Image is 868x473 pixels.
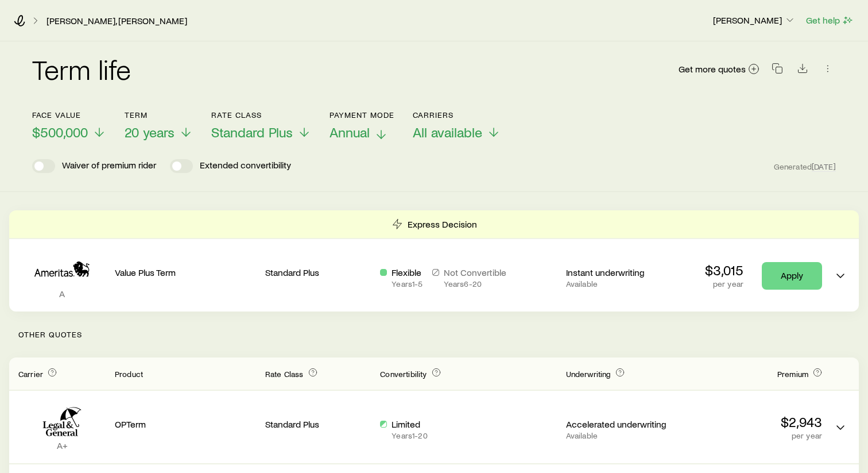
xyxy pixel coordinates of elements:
span: Premium [777,369,808,379]
span: Underwriting [566,369,611,379]
p: [PERSON_NAME] [713,14,796,26]
span: Rate Class [265,369,304,379]
p: Years 1 - 20 [392,431,427,440]
a: Get more quotes [678,63,760,76]
span: Standard Plus [211,124,293,140]
span: Get more quotes [679,64,746,74]
span: Annual [330,124,370,140]
p: Payment Mode [330,110,394,120]
p: $3,015 [705,262,743,278]
button: Rate ClassStandard Plus [211,110,311,141]
p: Standard Plus [265,267,371,278]
span: Carrier [18,369,43,379]
button: Face value$500,000 [32,110,106,141]
p: Years 6 - 20 [444,279,506,289]
p: Years 1 - 5 [392,279,423,289]
button: [PERSON_NAME] [712,14,796,28]
p: A+ [18,440,106,451]
p: Limited [392,418,427,430]
p: per year [681,431,822,440]
p: Accelerated underwriting [566,418,672,430]
p: per year [705,279,743,289]
p: A [18,288,106,299]
button: Payment ModeAnnual [330,110,394,141]
a: Apply [762,262,822,290]
span: All available [413,124,482,140]
p: Express Decision [408,218,477,230]
p: Value Plus Term [115,267,256,278]
p: Other Quotes [9,312,859,357]
p: Face value [32,110,106,120]
p: Term [125,110,193,120]
p: Standard Plus [265,418,371,430]
p: Available [566,431,672,440]
span: [DATE] [812,161,836,172]
span: 20 years [125,124,175,140]
p: Waiver of premium rider [62,159,156,173]
a: [PERSON_NAME], [PERSON_NAME] [46,16,188,26]
p: Flexible [392,267,423,278]
span: Convertibility [380,369,427,379]
button: Get help [805,14,854,27]
p: Carriers [413,110,501,120]
div: Term quotes [9,210,859,312]
span: $500,000 [32,124,88,140]
a: Download CSV [795,65,811,76]
p: Rate Class [211,110,311,120]
p: Instant underwriting [566,267,672,278]
p: Extended convertibility [200,159,291,173]
span: Generated [774,161,836,172]
p: OPTerm [115,418,256,430]
p: Available [566,279,672,289]
span: Product [115,369,143,379]
button: CarriersAll available [413,110,501,141]
h2: Term life [32,55,131,83]
button: Term20 years [125,110,193,141]
p: $2,943 [681,414,822,430]
p: Not Convertible [444,267,506,278]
